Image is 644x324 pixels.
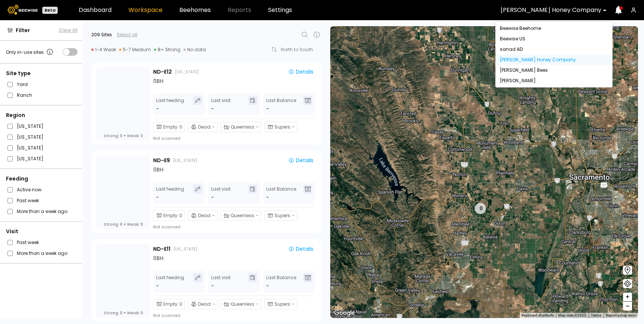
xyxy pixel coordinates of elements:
div: 0 BH [153,166,164,174]
span: Queenless : [231,212,255,219]
div: Feeding [6,175,78,183]
div: Details [288,158,313,163]
div: - [156,105,160,112]
div: North to South [281,47,318,52]
div: 0 BH [153,254,164,262]
div: Not scanned [153,312,180,318]
label: [US_STATE] [17,133,43,141]
div: Strong Weak [104,133,143,138]
div: Region [6,111,78,119]
div: ND-E12 [153,68,172,76]
span: 0 [179,212,182,219]
label: Ranch [17,91,32,99]
div: ND-E9 [153,157,170,164]
a: Report a map error [606,313,636,317]
span: 0 [140,133,143,138]
div: [PERSON_NAME] Bees [495,65,613,75]
span: 0 [179,124,182,130]
button: Keyboard shortcuts [522,313,554,318]
a: Dashboard [79,7,112,13]
span: Dead : [198,301,212,308]
button: Clear All [59,27,78,34]
span: - [292,124,295,130]
div: Last Balance [266,273,296,290]
div: Last feeding [156,273,184,290]
div: sanad AD [495,44,613,55]
span: - [212,301,215,308]
label: Active now [17,186,42,194]
button: Details [285,67,316,77]
label: Past week [17,197,39,204]
div: - [211,282,214,290]
span: Queenless : [231,124,255,130]
a: Settings [268,7,292,13]
div: Last visit [211,96,231,112]
div: 0 [475,203,486,214]
span: 0 [120,222,122,227]
div: Last Balance [266,185,296,201]
a: Terms (opens in new tab) [591,313,601,317]
span: - [256,212,259,219]
span: - [266,194,269,201]
div: Strong Weak [104,222,143,227]
label: More than a week ago [17,207,67,215]
div: Beta [42,7,58,14]
div: [PERSON_NAME] Honey Company [495,55,613,65]
div: [US_STATE] [175,69,199,75]
label: [US_STATE] [17,155,43,163]
div: Strong Weak [104,310,143,315]
div: - [211,194,214,201]
span: - [292,301,295,308]
div: Visit [6,228,78,235]
span: 0 [140,310,143,315]
label: More than a week ago [17,249,67,257]
div: Last visit [211,185,231,201]
span: Supers : [274,124,291,130]
a: Open this area in Google Maps (opens a new window) [332,308,357,318]
div: ND-E11 [153,245,170,253]
span: Supers : [274,301,291,308]
div: Site type [6,70,78,77]
div: Beewise Beehome [495,23,613,34]
img: Google [332,308,357,318]
span: Filter [16,27,30,34]
span: - [266,105,269,112]
div: 0 BH [153,77,164,85]
div: Last Balance [266,96,296,112]
div: - [156,194,160,201]
a: Beehomes [179,7,211,13]
span: - [292,212,295,219]
div: Select all [117,31,137,38]
div: Not scanned [153,135,180,141]
span: 0 [140,222,143,227]
label: [US_STATE] [17,144,43,152]
div: [US_STATE] [173,157,197,163]
span: Reports [228,7,251,13]
span: Empty : [163,301,179,308]
button: Details [285,244,316,254]
div: 8+ Strong [154,47,180,53]
span: - [212,212,215,219]
span: - [212,124,215,130]
img: Beewise logo [7,5,38,15]
div: 5-7 Medium [119,47,151,53]
div: Only in-use sites [6,47,54,56]
div: Not scanned [153,224,180,230]
div: Details [288,69,313,74]
span: Dead : [198,212,212,219]
span: Map data ©2025 [558,313,586,317]
a: Workspace [128,7,162,13]
span: Empty : [163,212,179,219]
span: Queenless : [231,301,255,308]
span: 0 [120,310,122,315]
span: - [256,124,259,130]
span: Empty : [163,124,179,130]
div: 1-4 Weak [91,47,116,53]
span: – [626,302,630,311]
label: Yard [17,80,28,88]
div: Last visit [211,273,231,290]
div: [PERSON_NAME] [495,75,613,86]
button: + [623,293,632,302]
label: Past week [17,238,39,246]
